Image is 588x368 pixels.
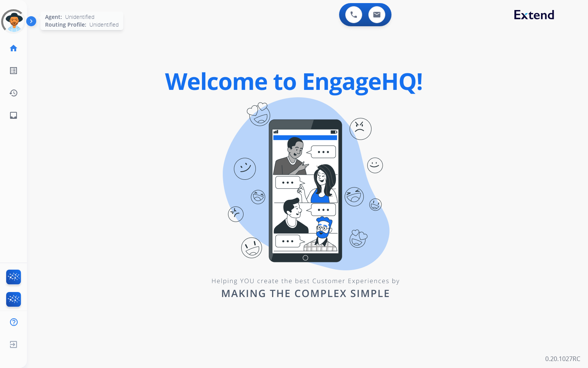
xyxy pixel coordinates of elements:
[9,88,18,98] mat-icon: history
[45,13,62,21] span: Agent:
[65,13,94,21] span: Unidentified
[45,21,86,29] span: Routing Profile:
[89,21,119,29] span: Unidentified
[9,111,18,120] mat-icon: inbox
[9,44,18,53] mat-icon: home
[9,66,18,75] mat-icon: list_alt
[545,354,580,363] p: 0.20.1027RC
